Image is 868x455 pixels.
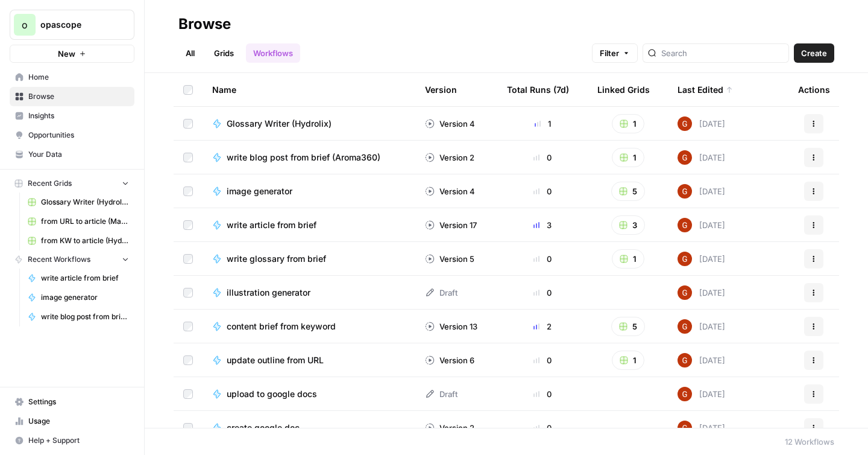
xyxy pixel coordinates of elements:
a: Settings [10,392,134,412]
div: 1 [507,118,578,130]
a: Glossary Writer (Hydrolix) Grid [22,192,134,212]
a: upload to google docs [212,388,406,400]
span: Opportunities [28,130,129,141]
img: pobvtkb4t1czagu00cqquhmopsq1 [678,319,692,334]
span: image generator [41,292,129,303]
span: write glossary from brief [227,253,326,265]
a: All [178,43,202,63]
a: write article from brief [212,219,406,231]
a: Workflows [246,43,300,63]
a: write article from brief [22,269,134,288]
div: [DATE] [678,319,725,334]
input: Search [661,47,784,59]
span: o [22,17,28,32]
span: Glossary Writer (Hydrolix) [227,118,332,130]
button: 5 [611,182,645,201]
div: [DATE] [678,353,725,367]
button: Recent Workflows [10,250,134,269]
div: Browse [178,14,231,34]
img: pobvtkb4t1czagu00cqquhmopsq1 [678,387,692,401]
button: 1 [612,114,644,133]
div: [DATE] [678,116,725,131]
button: New [10,45,134,63]
div: Name [212,73,406,106]
a: illustration generator [212,287,406,299]
span: write blog post from brief (Aroma360) [227,151,380,164]
div: [DATE] [678,285,725,300]
div: Last Edited [678,73,733,106]
div: Version 13 [425,320,477,332]
img: pobvtkb4t1czagu00cqquhmopsq1 [678,353,692,367]
img: pobvtkb4t1czagu00cqquhmopsq1 [678,218,692,232]
div: 0 [507,151,578,164]
button: Recent Grids [10,174,134,192]
span: Help + Support [28,435,129,446]
span: Insights [28,110,129,121]
a: create google doc [212,422,406,434]
span: Usage [28,416,129,427]
div: Version 2 [425,422,474,434]
span: Home [28,72,129,83]
button: Filter [592,43,638,63]
button: 1 [612,249,644,269]
span: from URL to article (MariaDB) [41,216,129,227]
img: pobvtkb4t1czagu00cqquhmopsq1 [678,252,692,266]
div: [DATE] [678,150,725,165]
a: Glossary Writer (Hydrolix) [212,118,406,130]
span: Filter [600,47,619,59]
button: 3 [611,215,645,235]
a: Your Data [10,145,134,164]
div: Version 17 [425,219,477,231]
div: 12 Workflows [785,436,834,448]
img: pobvtkb4t1czagu00cqquhmopsq1 [678,184,692,199]
button: 5 [611,317,645,336]
div: 0 [507,287,578,299]
div: [DATE] [678,218,725,232]
span: Browse [28,91,129,102]
img: pobvtkb4t1czagu00cqquhmopsq1 [678,285,692,300]
a: from KW to article (Hydrolix) [22,231,134,250]
a: Insights [10,106,134,126]
div: 3 [507,219,578,231]
span: from KW to article (Hydrolix) [41,235,129,246]
a: write blog post from brief (Aroma360) [212,151,406,164]
a: write blog post from brief (Aroma360) [22,307,134,326]
button: 1 [612,148,644,167]
a: update outline from URL [212,354,406,366]
a: Opportunities [10,126,134,145]
div: Version 6 [425,354,474,366]
span: update outline from URL [227,354,324,366]
span: New [58,48,75,60]
button: Create [794,43,834,63]
span: write blog post from brief (Aroma360) [41,311,129,322]
img: pobvtkb4t1czagu00cqquhmopsq1 [678,116,692,131]
div: [DATE] [678,184,725,199]
a: write glossary from brief [212,253,406,265]
span: Create [801,47,827,59]
a: image generator [212,185,406,197]
a: Usage [10,412,134,431]
a: from URL to article (MariaDB) [22,212,134,231]
a: content brief from keyword [212,320,406,332]
div: 0 [507,388,578,400]
div: [DATE] [678,421,725,435]
div: Total Runs (7d) [507,73,569,106]
a: Home [10,68,134,87]
button: 1 [612,351,644,370]
button: Help + Support [10,431,134,450]
div: Version 5 [425,253,474,265]
div: 0 [507,253,578,265]
div: Version 4 [425,185,475,197]
span: Glossary Writer (Hydrolix) Grid [41,197,129,208]
span: Recent Grids [28,178,72,189]
span: Settings [28,396,129,407]
div: Version 4 [425,118,475,130]
img: pobvtkb4t1czagu00cqquhmopsq1 [678,421,692,435]
div: Linked Grids [597,73,650,106]
span: illustration generator [227,287,310,299]
span: create google doc [227,422,300,434]
span: Your Data [28,149,129,160]
span: image generator [227,185,292,197]
img: pobvtkb4t1czagu00cqquhmopsq1 [678,150,692,165]
div: [DATE] [678,387,725,401]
